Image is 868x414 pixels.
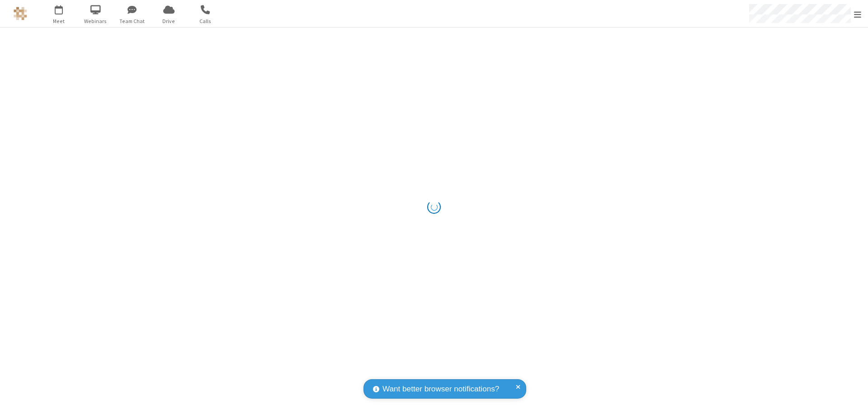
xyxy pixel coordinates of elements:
[79,17,113,25] span: Webinars
[189,17,222,25] span: Calls
[152,17,186,25] span: Drive
[14,7,27,20] img: QA Selenium DO NOT DELETE OR CHANGE
[382,383,499,395] span: Want better browser notifications?
[42,17,76,25] span: Meet
[115,17,149,25] span: Team Chat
